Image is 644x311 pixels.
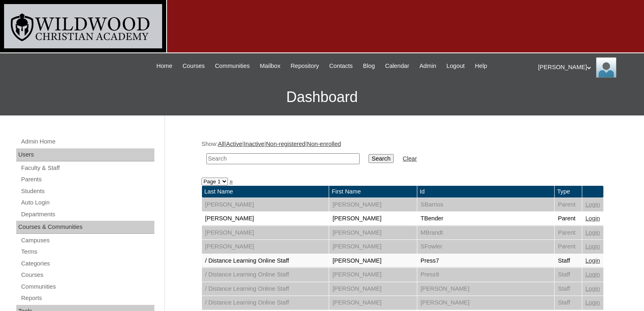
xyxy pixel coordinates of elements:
[16,221,154,234] div: Courses & Communities
[202,140,604,169] div: Show: | | | |
[417,254,554,268] td: Press7
[329,254,416,268] td: [PERSON_NAME]
[16,148,154,161] div: Users
[329,198,416,212] td: [PERSON_NAME]
[585,229,600,236] a: Login
[202,282,329,296] td: / Distance Learning Online Staff
[417,268,554,282] td: Press9
[182,61,205,71] span: Courses
[417,296,554,310] td: [PERSON_NAME]
[4,79,640,115] h3: Dashboard
[555,268,582,282] td: Staff
[244,141,265,147] a: Inactive
[206,153,360,164] input: Search
[417,282,554,296] td: [PERSON_NAME]
[442,61,469,71] a: Logout
[417,198,554,212] td: SBarrios
[202,186,329,198] td: Last Name
[256,61,285,71] a: Mailbox
[20,247,154,257] a: Terms
[447,61,465,71] span: Logout
[152,61,176,71] a: Home
[156,61,172,71] span: Home
[385,61,409,71] span: Calendar
[329,186,416,198] td: First Name
[20,270,154,280] a: Courses
[202,226,329,240] td: [PERSON_NAME]
[596,57,616,78] img: Jill Isaac
[211,61,254,71] a: Communities
[202,240,329,254] td: [PERSON_NAME]
[555,296,582,310] td: Staff
[202,254,329,268] td: / Distance Learning Online Staff
[585,243,600,250] a: Login
[419,61,436,71] span: Admin
[381,61,413,71] a: Calendar
[20,235,154,246] a: Campuses
[403,155,417,162] a: Clear
[415,61,440,71] a: Admin
[202,212,329,226] td: [PERSON_NAME]
[266,141,306,147] a: Non-registered
[538,57,636,78] div: [PERSON_NAME]
[20,174,154,185] a: Parents
[20,198,154,208] a: Auto Login
[20,259,154,269] a: Categories
[585,299,600,306] a: Login
[20,282,154,292] a: Communities
[218,141,224,147] a: All
[555,198,582,212] td: Parent
[417,186,554,198] td: Id
[178,61,209,71] a: Courses
[202,198,329,212] td: [PERSON_NAME]
[307,141,341,147] a: Non-enrolled
[585,271,600,278] a: Login
[329,226,416,240] td: [PERSON_NAME]
[585,201,600,208] a: Login
[325,61,357,71] a: Contacts
[369,154,394,163] input: Search
[555,212,582,226] td: Parent
[20,209,154,220] a: Departments
[363,61,375,71] span: Blog
[417,240,554,254] td: SFowler
[329,240,416,254] td: [PERSON_NAME]
[359,61,379,71] a: Blog
[329,296,416,310] td: [PERSON_NAME]
[260,61,281,71] span: Mailbox
[585,285,600,292] a: Login
[202,296,329,310] td: / Distance Learning Online Staff
[20,137,154,147] a: Admin Home
[585,215,600,222] a: Login
[329,212,416,226] td: [PERSON_NAME]
[291,61,319,71] span: Repository
[4,4,162,48] img: logo-white.png
[555,240,582,254] td: Parent
[471,61,491,71] a: Help
[555,226,582,240] td: Parent
[417,226,554,240] td: MBrandt
[20,186,154,196] a: Students
[329,61,353,71] span: Contacts
[20,293,154,303] a: Reports
[20,163,154,173] a: Faculty & Staff
[202,268,329,282] td: / Distance Learning Online Staff
[555,254,582,268] td: Staff
[555,186,582,198] td: Type
[226,141,242,147] a: Active
[286,61,323,71] a: Repository
[215,61,250,71] span: Communities
[417,212,554,226] td: TBender
[475,61,487,71] span: Help
[329,268,416,282] td: [PERSON_NAME]
[585,257,600,264] a: Login
[555,282,582,296] td: Staff
[230,178,233,185] a: »
[329,282,416,296] td: [PERSON_NAME]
